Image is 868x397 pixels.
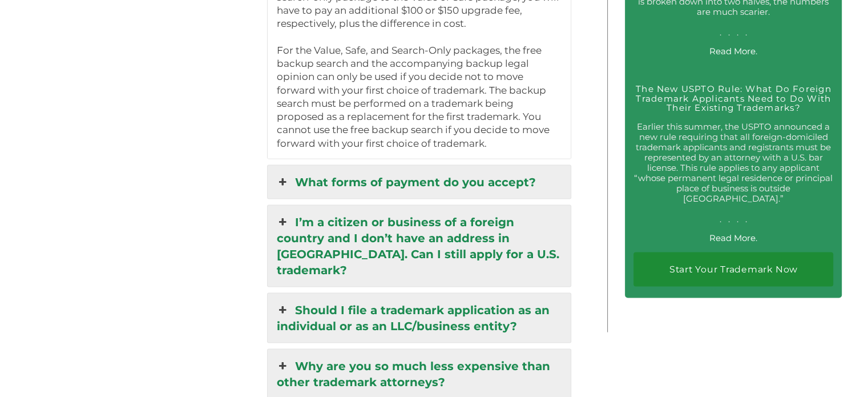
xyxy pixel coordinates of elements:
[276,44,562,150] p: For the Value, Safe, and Search-Only packages, the free backup search and the accompanying backup...
[633,122,833,224] p: Earlier this summer, the USPTO announced a new rule requiring that all foreign-domiciled trademar...
[709,232,757,243] a: Read More.
[633,252,833,287] a: Start Your Trademark Now
[268,166,570,199] a: What forms of payment do you accept?
[709,46,757,57] a: Read More.
[268,294,570,343] a: Should I file a trademark application as an individual or as an LLC/business entity?
[268,206,570,287] a: I’m a citizen or business of a foreign country and I don’t have an address in [GEOGRAPHIC_DATA]. ...
[636,83,831,113] a: The New USPTO Rule: What Do Foreign Trademark Applicants Need to Do With Their Existing Trademarks?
